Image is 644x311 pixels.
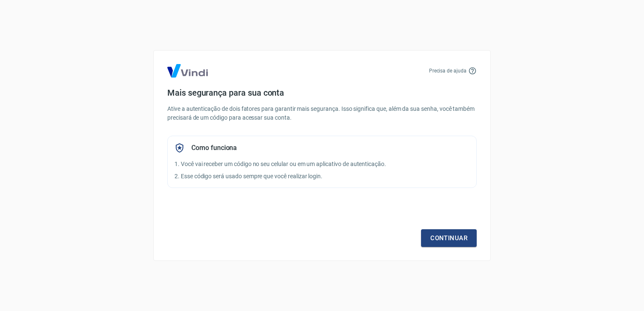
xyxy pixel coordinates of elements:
h5: Como funciona [191,144,237,152]
p: 2. Esse código será usado sempre que você realizar login. [174,172,470,181]
a: Continuar [421,229,477,247]
h4: Mais segurança para sua conta [167,88,477,98]
p: Ative a autenticação de dois fatores para garantir mais segurança. Isso significa que, além da su... [167,105,477,122]
img: Logo Vind [167,64,208,78]
p: 1. Você vai receber um código no seu celular ou em um aplicativo de autenticação. [174,160,470,169]
p: Precisa de ajuda [429,67,467,75]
